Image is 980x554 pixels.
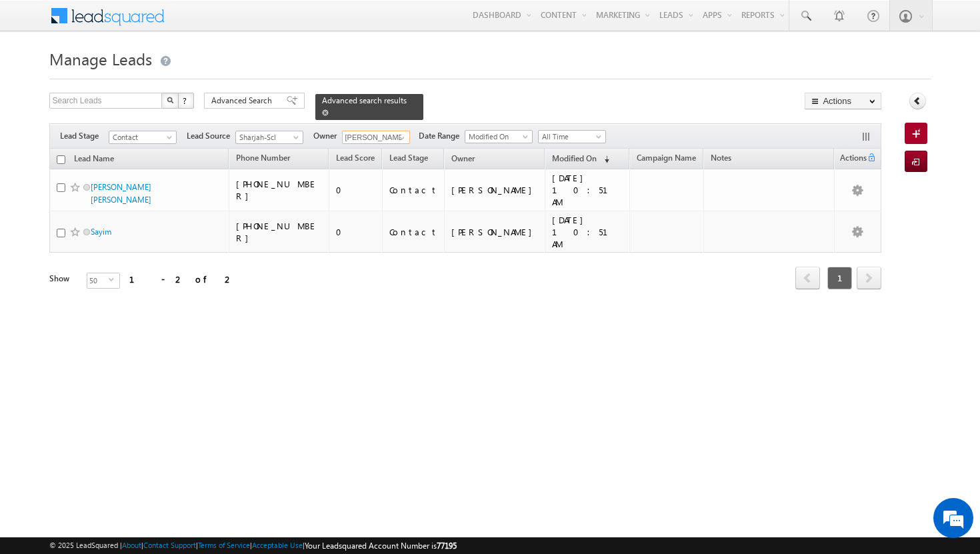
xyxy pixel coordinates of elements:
[229,151,297,168] a: Phone Number
[465,130,533,143] a: Modified On
[637,153,696,163] span: Campaign Name
[129,271,234,287] div: 1 - 2 of 2
[122,541,141,549] a: About
[211,95,276,107] span: Advanced Search
[49,48,152,69] span: Manage Leads
[451,184,539,196] div: [PERSON_NAME]
[552,172,624,208] div: [DATE] 10:51 AM
[49,273,76,285] div: Show
[235,131,303,144] a: Sharjah-Scl
[91,182,151,205] a: [PERSON_NAME] [PERSON_NAME]
[87,273,109,288] span: 50
[236,178,323,202] div: [PHONE_NUMBER]
[451,226,539,238] div: [PERSON_NAME]
[252,541,303,549] a: Acceptable Use
[857,268,881,289] a: next
[857,267,881,289] span: next
[236,153,290,163] span: Phone Number
[336,226,376,238] div: 0
[322,95,407,105] span: Advanced search results
[392,131,409,145] a: Show All Items
[835,151,867,168] span: Actions
[91,227,111,237] a: Sayim
[109,277,119,283] span: select
[236,131,299,143] span: Sharjah-Scl
[178,93,194,109] button: ?
[219,7,251,39] div: Minimize live chat window
[49,539,457,552] span: © 2025 LeadSquared | | | | |
[336,153,375,163] span: Lead Score
[109,131,173,143] span: Contact
[336,184,376,196] div: 0
[183,95,189,106] span: ?
[143,541,196,549] a: Contact Support
[23,70,56,87] img: d_60004797649_company_0_60004797649
[60,130,109,142] span: Lead Stage
[109,131,177,144] a: Contact
[538,130,606,143] a: All Time
[389,153,428,163] span: Lead Stage
[383,151,435,168] a: Lead Stage
[704,151,738,168] a: Notes
[389,184,438,196] div: Contact
[342,131,410,144] input: Type to Search
[69,70,224,87] div: Chat with us now
[419,130,465,142] span: Date Range
[305,541,457,551] span: Your Leadsquared Account Number is
[187,130,235,142] span: Lead Source
[236,220,323,244] div: [PHONE_NUMBER]
[389,226,438,238] div: Contact
[198,541,250,549] a: Terms of Service
[167,97,173,103] img: Search
[67,151,121,169] a: Lead Name
[329,151,381,168] a: Lead Score
[545,151,616,168] a: Modified On (sorted descending)
[57,155,65,164] input: Check all records
[451,153,475,163] span: Owner
[795,267,820,289] span: prev
[630,151,703,168] a: Campaign Name
[599,154,609,165] span: (sorted descending)
[181,411,242,429] em: Start Chat
[465,131,529,143] span: Modified On
[313,130,342,142] span: Owner
[827,267,852,289] span: 1
[437,541,457,551] span: 77195
[552,153,597,163] span: Modified On
[805,93,881,109] button: Actions
[539,131,602,143] span: All Time
[552,214,624,250] div: [DATE] 10:51 AM
[795,268,820,289] a: prev
[17,123,243,399] textarea: Type your message and hit 'Enter'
